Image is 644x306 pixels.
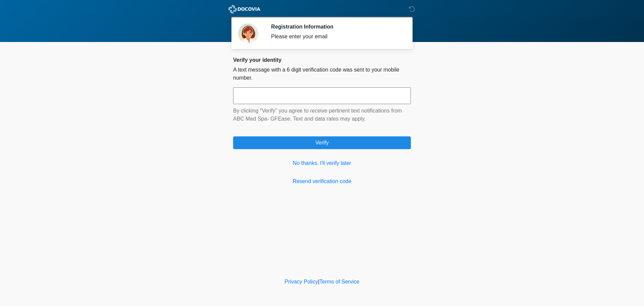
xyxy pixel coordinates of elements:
[233,66,411,82] p: A text message with a 6 digit verification code was sent to your mobile number.
[233,107,411,123] p: By clicking "Verify" you agree to receive pertinent text notifications from ABC Med Spa- GFEase. ...
[285,279,318,285] a: Privacy Policy
[271,33,401,41] div: Please enter your email
[238,24,258,44] img: Agent Avatar
[233,136,411,149] button: Verify
[233,177,411,185] a: Resend verification code
[226,5,262,13] img: ABC Med Spa- GFEase Logo
[233,159,411,167] a: No thanks, I'll verify later
[271,24,401,30] h2: Registration Information
[233,57,411,63] h2: Verify your identity
[318,279,319,285] a: |
[319,279,359,285] a: Terms of Service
